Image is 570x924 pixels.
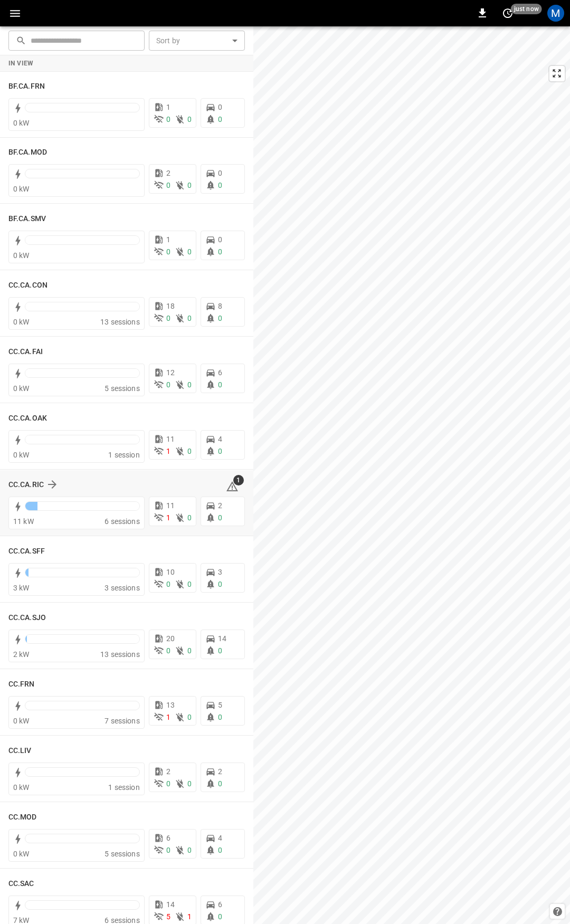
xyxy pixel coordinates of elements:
span: 0 [187,447,192,455]
span: 6 [218,368,222,377]
span: 1 session [108,783,139,792]
span: 4 [218,834,222,842]
h6: CC.CA.OAK [8,413,47,424]
span: 0 kW [13,451,30,459]
span: 0 [166,779,170,788]
span: 2 kW [13,650,30,659]
span: 6 sessions [104,517,140,526]
h6: BF.CA.MOD [8,147,47,158]
span: 0 kW [13,318,30,326]
span: 0 kW [13,185,30,193]
span: 8 [218,302,222,310]
span: 0 [166,580,170,588]
span: 0 [166,380,170,389]
span: 0 [166,115,170,123]
span: 0 [187,314,192,322]
span: 10 [166,568,175,576]
h6: CC.CA.RIC [8,479,44,491]
span: 0 [187,713,192,721]
span: 4 [218,435,222,443]
canvas: Map [253,26,570,924]
span: 14 [218,634,226,643]
span: 11 kW [13,517,34,526]
span: 5 [218,701,222,709]
span: 1 [166,103,170,111]
span: 0 [218,779,222,788]
span: 0 [166,646,170,655]
span: 13 sessions [100,650,140,659]
span: 1 [166,235,170,244]
span: 5 [166,912,170,921]
span: 0 [218,115,222,123]
div: profile-icon [547,5,564,22]
span: 0 kW [13,119,30,127]
span: 11 [166,501,175,510]
span: 0 [187,247,192,256]
span: 0 [187,513,192,522]
span: 14 [166,900,175,909]
span: 0 kW [13,251,30,260]
span: 0 [218,103,222,111]
span: 0 [166,846,170,854]
span: 1 session [108,451,139,459]
button: set refresh interval [499,5,516,22]
span: 3 kW [13,584,30,592]
span: 0 [166,314,170,322]
span: 0 [187,846,192,854]
span: 0 [187,779,192,788]
strong: In View [8,60,34,67]
span: 0 [166,247,170,256]
h6: CC.SAC [8,878,34,890]
span: 18 [166,302,175,310]
span: 0 kW [13,850,30,858]
span: 0 [218,646,222,655]
span: 6 [166,834,170,842]
span: 0 [218,580,222,588]
span: 0 [218,912,222,921]
span: 0 kW [13,384,30,393]
span: 1 [166,513,170,522]
span: 1 [233,475,244,485]
span: 6 [218,900,222,909]
span: 7 sessions [104,717,140,725]
span: 11 [166,435,175,443]
span: 20 [166,634,175,643]
span: 13 [166,701,175,709]
span: 0 [218,513,222,522]
span: 1 [166,713,170,721]
span: 0 [218,447,222,455]
span: 0 [187,115,192,123]
span: 0 [218,380,222,389]
span: 0 kW [13,783,30,792]
span: 3 sessions [104,584,140,592]
span: 0 kW [13,717,30,725]
span: 0 [218,846,222,854]
span: 0 [187,646,192,655]
span: 13 sessions [100,318,140,326]
span: 0 [187,380,192,389]
span: 0 [166,181,170,189]
span: 0 [218,181,222,189]
span: 3 [218,568,222,576]
span: 2 [218,501,222,510]
span: 12 [166,368,175,377]
span: 1 [187,912,192,921]
span: 0 [218,235,222,244]
h6: CC.CA.FAI [8,346,43,358]
span: 2 [166,169,170,177]
span: 0 [218,713,222,721]
h6: CC.FRN [8,679,35,690]
h6: CC.CA.SFF [8,546,45,557]
span: 0 [218,247,222,256]
span: just now [511,4,542,14]
h6: CC.LIV [8,745,32,757]
span: 2 [218,767,222,776]
span: 2 [166,767,170,776]
h6: CC.CA.SJO [8,612,46,624]
span: 0 [187,580,192,588]
span: 5 sessions [104,850,140,858]
span: 0 [187,181,192,189]
span: 0 [218,314,222,322]
h6: BF.CA.SMV [8,213,46,225]
h6: BF.CA.FRN [8,81,45,92]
